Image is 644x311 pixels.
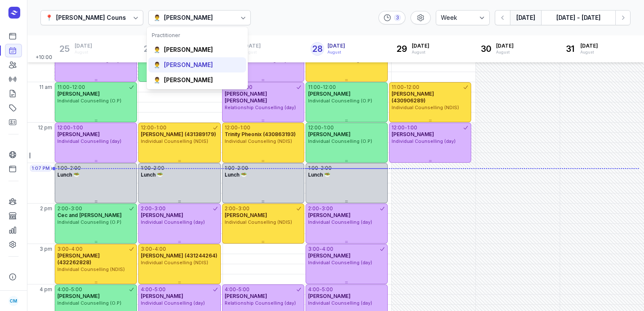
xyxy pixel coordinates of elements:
[392,138,456,144] span: Individual Counselling (day)
[308,260,372,265] span: Individual Counselling (day)
[57,252,100,265] span: [PERSON_NAME] (432262828)
[141,212,183,218] span: [PERSON_NAME]
[57,165,67,172] div: 1:00
[68,205,71,212] div: -
[164,76,213,84] div: [PERSON_NAME]
[152,32,243,39] div: Practitioner
[141,286,152,293] div: 4:00
[225,212,267,218] span: [PERSON_NAME]
[308,138,372,144] span: Individual Counselling (O.P)
[57,98,121,104] span: Individual Counselling (O.P)
[154,205,166,212] div: 3:00
[236,205,238,212] div: -
[142,42,156,56] div: 26
[155,246,166,252] div: 4:00
[57,300,121,306] span: Individual Counselling (O.P)
[57,124,70,131] div: 12:00
[308,212,351,218] span: [PERSON_NAME]
[322,246,333,252] div: 4:00
[39,84,52,91] span: 11 am
[141,293,183,299] span: [PERSON_NAME]
[40,246,52,252] span: 3 pm
[141,165,151,172] div: 1:00
[156,124,166,131] div: 1:00
[164,61,213,69] div: [PERSON_NAME]
[319,246,322,252] div: -
[394,14,401,21] div: 3
[327,43,345,49] span: [DATE]
[243,49,261,55] div: August
[308,205,319,212] div: 2:00
[238,205,250,212] div: 3:00
[141,205,152,212] div: 2:00
[238,124,240,131] div: -
[412,43,429,49] span: [DATE]
[75,49,92,55] div: August
[10,296,17,306] span: CM
[225,165,235,172] div: 1:00
[70,165,81,172] div: 2:00
[57,286,69,293] div: 4:00
[141,124,154,131] div: 12:00
[308,165,318,172] div: 1:00
[321,124,324,131] div: -
[40,286,52,293] span: 4 pm
[153,46,161,54] div: 👨‍⚕️
[311,42,324,56] div: 28
[72,84,85,91] div: 12:00
[35,54,54,62] span: +10:00
[308,300,372,306] span: Individual Counselling (day)
[322,205,333,212] div: 3:00
[225,91,267,104] span: [PERSON_NAME] [PERSON_NAME]
[153,13,161,23] div: 👨‍⚕️
[57,246,69,252] div: 3:00
[308,131,351,137] span: [PERSON_NAME]
[141,252,217,259] span: [PERSON_NAME] (431244264)
[57,84,70,91] div: 11:00
[392,91,434,104] span: [PERSON_NAME] (430906289)
[580,49,598,55] div: August
[152,205,154,212] div: -
[240,124,250,131] div: 1:00
[479,42,493,56] div: 30
[57,91,100,97] span: [PERSON_NAME]
[323,84,336,91] div: 12:00
[318,165,321,172] div: -
[392,105,459,110] span: Individual Counselling (NDIS)
[319,205,322,212] div: -
[327,49,345,55] div: August
[69,246,71,252] div: -
[395,42,408,56] div: 29
[308,172,330,178] span: Lunch 🥗
[153,61,161,69] div: 👨‍⚕️
[392,124,405,131] div: 12:00
[308,219,372,225] span: Individual Counselling (day)
[70,124,73,131] div: -
[225,219,292,225] span: Individual Counselling (NDIS)
[152,246,155,252] div: -
[406,84,419,91] div: 12:00
[141,172,163,178] span: Lunch 🥗
[225,131,296,137] span: Trinity Pheonix (430863193)
[152,286,155,293] div: -
[225,138,292,144] span: Individual Counselling (NDIS)
[71,286,82,293] div: 5:00
[308,84,320,91] div: 11:00
[151,165,153,172] div: -
[57,172,80,178] span: Lunch 🥗
[225,293,267,299] span: [PERSON_NAME]
[405,124,407,131] div: -
[57,293,100,299] span: [PERSON_NAME]
[69,286,71,293] div: -
[243,43,261,49] span: [DATE]
[496,43,514,49] span: [DATE]
[225,105,296,110] span: Relationship Counselling (day)
[392,84,404,91] div: 11:00
[563,42,577,56] div: 31
[141,138,208,144] span: Individual Counselling (NDIS)
[141,219,205,225] span: Individual Counselling (day)
[308,286,319,293] div: 4:00
[412,49,429,55] div: August
[308,91,351,97] span: [PERSON_NAME]
[67,165,70,172] div: -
